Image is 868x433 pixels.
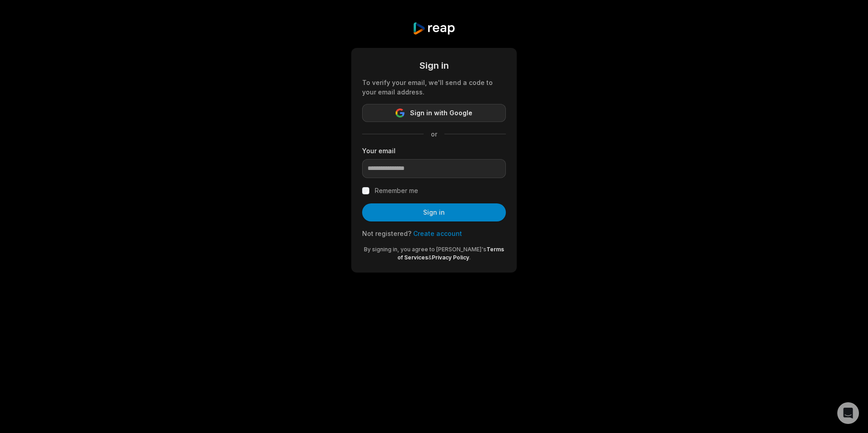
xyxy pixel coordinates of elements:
[469,254,471,261] span: .
[362,78,506,97] div: To verify your email, we'll send a code to your email address.
[364,246,486,253] span: By signing in, you agree to [PERSON_NAME]'s
[362,203,506,221] button: Sign in
[837,402,859,424] div: Open Intercom Messenger
[362,59,506,72] div: Sign in
[428,254,432,261] span: &
[410,108,472,118] span: Sign in with Google
[362,146,506,155] label: Your email
[412,22,455,35] img: reap
[432,254,469,261] a: Privacy Policy
[362,230,411,237] span: Not registered?
[375,185,418,196] label: Remember me
[362,104,506,122] button: Sign in with Google
[397,246,504,261] a: Terms of Services
[413,230,462,237] a: Create account
[424,129,444,139] span: or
